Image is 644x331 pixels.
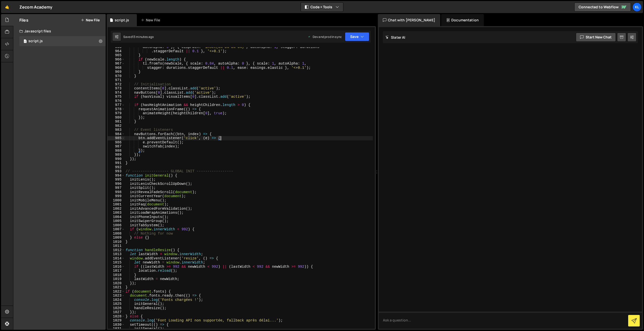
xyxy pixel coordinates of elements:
div: 993 [108,169,125,174]
div: 972 [108,82,125,87]
div: 979 [108,111,125,116]
div: 13 minutes ago [132,35,154,39]
div: 1028 [108,314,125,319]
div: 984 [108,132,125,136]
button: New File [81,18,100,22]
a: Connected to Webflow [574,3,631,12]
h2: Slater AI [385,35,406,40]
div: 969 [108,70,125,74]
div: 1007 [108,227,125,232]
div: 1012 [108,248,125,252]
div: 1003 [108,211,125,215]
div: 983 [108,128,125,132]
div: 982 [108,124,125,128]
div: 977 [108,103,125,107]
div: 1006 [108,223,125,228]
div: 973 [108,86,125,91]
div: 1030 [108,323,125,327]
div: 964 [108,49,125,53]
div: 1022 [108,290,125,294]
div: 971 [108,78,125,82]
div: 1026 [108,306,125,310]
div: 1011 [108,244,125,248]
div: 1002 [108,207,125,211]
h2: Files [19,17,28,23]
div: 1024 [108,298,125,302]
div: 987 [108,144,125,149]
div: 966 [108,58,125,62]
div: Chat with [PERSON_NAME] [378,14,440,26]
div: Zecom Academy [19,4,52,10]
a: 🤙 [1,1,13,13]
div: 1001 [108,202,125,207]
div: 981 [108,120,125,124]
div: 978 [108,107,125,112]
div: 1027 [108,310,125,314]
div: 970 [108,74,125,78]
div: 16608/45160.js [19,36,106,46]
div: 968 [108,66,125,70]
div: 997 [108,186,125,190]
div: 1000 [108,198,125,203]
div: New File [141,18,162,23]
div: 1031 [108,327,125,331]
div: 988 [108,149,125,153]
div: 994 [108,174,125,178]
div: 1009 [108,236,125,240]
div: 1010 [108,240,125,244]
div: 1017 [108,269,125,273]
div: 967 [108,62,125,66]
div: 1005 [108,219,125,223]
div: 963 [108,45,125,49]
div: 975 [108,95,125,99]
div: 980 [108,116,125,120]
div: 1025 [108,302,125,306]
div: 1021 [108,285,125,290]
div: Saved [123,35,154,39]
div: 1029 [108,318,125,323]
div: 1016 [108,265,125,269]
div: 1013 [108,252,125,256]
div: 1014 [108,256,125,261]
div: 965 [108,53,125,58]
div: 996 [108,182,125,186]
div: 976 [108,99,125,103]
div: 990 [108,157,125,161]
div: script.js [28,39,43,43]
div: 998 [108,190,125,194]
div: Dev and prod in sync [308,35,342,39]
div: 1020 [108,281,125,286]
button: Save [345,32,369,41]
div: 991 [108,161,125,165]
div: 995 [108,178,125,182]
div: 1015 [108,260,125,265]
div: 1018 [108,273,125,277]
div: 1004 [108,215,125,219]
div: 989 [108,153,125,157]
div: Javascript files [13,26,106,36]
span: 1 [24,40,27,44]
a: Kl [632,3,641,12]
div: 1019 [108,277,125,281]
div: 1008 [108,232,125,236]
div: 992 [108,165,125,170]
div: 999 [108,194,125,198]
div: 985 [108,136,125,140]
button: Code + Tools [301,3,343,12]
div: 1023 [108,294,125,298]
div: script.js [115,18,129,23]
button: Start new chat [576,33,616,42]
div: Documentation [441,14,484,26]
div: 986 [108,140,125,145]
div: 974 [108,91,125,95]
